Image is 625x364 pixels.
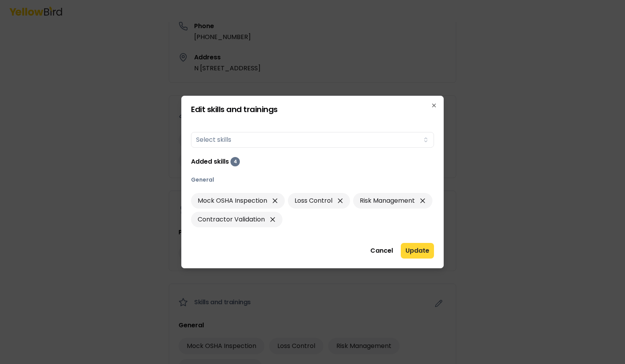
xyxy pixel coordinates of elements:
span: Risk Management [360,196,415,205]
p: General [191,176,434,184]
span: Mock OSHA Inspection [198,196,267,205]
div: Contractor Validation [191,212,282,227]
span: Contractor Validation [198,215,265,224]
div: Risk Management [353,193,432,209]
button: Cancel [366,243,398,259]
div: Mock OSHA Inspection [191,193,285,209]
div: 4 [230,157,240,166]
button: Update [401,243,434,259]
h3: Added skills [191,157,229,166]
h2: Edit skills and trainings [191,105,434,113]
div: Loss Control [288,193,350,209]
span: Loss Control [295,196,332,205]
button: Select skills [191,132,434,148]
